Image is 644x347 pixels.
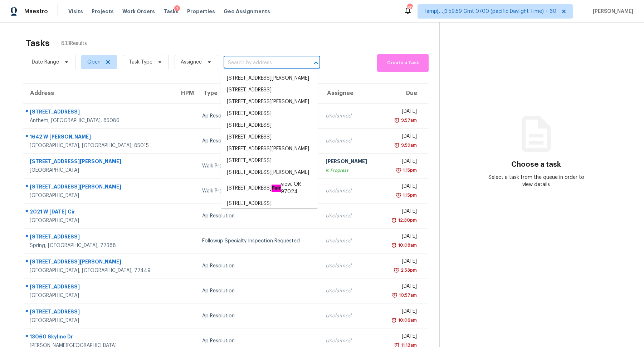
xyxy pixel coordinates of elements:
div: [PERSON_NAME] [326,158,374,167]
li: [STREET_ADDRESS][PERSON_NAME] [221,72,318,84]
span: Projects [92,8,114,15]
div: [DATE] [385,158,417,167]
span: Create a Task [381,59,425,67]
div: [GEOGRAPHIC_DATA] [30,192,168,199]
div: [GEOGRAPHIC_DATA] [30,292,168,299]
div: Unclaimed [326,312,374,320]
span: Tamp[…]3:59:59 Gmt 0700 (pacific Daylight Time) + 60 [424,8,556,15]
img: Overdue Alarm Icon [394,117,400,124]
div: [DATE] [385,133,417,142]
li: [STREET_ADDRESS][PERSON_NAME] [221,143,318,155]
span: [PERSON_NAME] [590,8,633,15]
div: 10:08am [397,242,417,249]
h3: Choose a task [511,161,561,168]
div: 2:53pm [399,267,417,274]
div: Ap Resolution [202,212,314,220]
div: In Progress [326,167,374,174]
li: [STREET_ADDRESS] [221,155,318,167]
div: [STREET_ADDRESS][PERSON_NAME] [30,258,168,267]
img: Overdue Alarm Icon [391,317,397,324]
div: Unclaimed [326,112,374,120]
div: Ap Resolution [202,287,314,295]
div: Unclaimed [326,287,374,295]
div: Ap Resolution [202,312,314,320]
button: Create a Task [377,54,429,72]
div: Followup Specialty Inspection Requested [202,237,314,245]
div: [GEOGRAPHIC_DATA] [30,167,168,174]
li: [STREET_ADDRESS] view, OR 97024 [221,178,318,198]
div: Unclaimed [326,187,374,195]
li: [STREET_ADDRESS][PERSON_NAME] [221,167,318,178]
div: [STREET_ADDRESS][PERSON_NAME] [30,158,168,167]
img: Overdue Alarm Icon [394,267,399,274]
button: Close [311,58,321,68]
img: Overdue Alarm Icon [396,167,401,174]
div: [STREET_ADDRESS] [30,233,168,242]
span: Geo Assignments [224,8,270,15]
div: 1642 W [PERSON_NAME] [30,133,168,142]
div: [DATE] [385,333,417,342]
div: [GEOGRAPHIC_DATA], [GEOGRAPHIC_DATA], 85015 [30,142,168,149]
img: Overdue Alarm Icon [391,242,397,249]
span: Maestro [24,8,48,15]
div: 691 [407,4,412,11]
th: Type [196,84,320,104]
div: Unclaimed [326,212,374,220]
div: Walk Proposed [202,162,314,170]
div: Ap Resolution [202,137,314,145]
span: Date Range [32,59,59,66]
div: Spring, [GEOGRAPHIC_DATA], 77388 [30,242,168,249]
ah_el_jm_1744357264141: Fair [272,185,281,192]
div: [GEOGRAPHIC_DATA] [30,217,168,224]
div: Walk Proposed [202,187,314,195]
li: [STREET_ADDRESS] [221,198,318,210]
div: [GEOGRAPHIC_DATA], [GEOGRAPHIC_DATA], 77449 [30,267,168,274]
th: HPM [174,84,196,104]
div: [DATE] [385,208,417,217]
th: Assignee [320,84,380,104]
span: Tasks [164,9,179,14]
div: 10:57am [397,292,417,299]
li: [STREET_ADDRESS][PERSON_NAME] [221,96,318,108]
th: Due [380,84,428,104]
div: [DATE] [385,233,417,242]
div: [DATE] [385,283,417,292]
div: [STREET_ADDRESS] [30,283,168,292]
span: Visits [68,8,83,15]
div: [DATE] [385,308,417,317]
div: [STREET_ADDRESS] [30,308,168,317]
th: Address [23,84,174,104]
div: Ap Resolution [202,337,314,345]
div: Unclaimed [326,337,374,345]
div: Ap Resolution [202,112,314,120]
div: [STREET_ADDRESS] [30,108,168,117]
div: [DATE] [385,258,417,267]
div: 1:15pm [401,167,417,174]
span: Properties [187,8,215,15]
div: 9:59am [400,142,417,149]
li: [STREET_ADDRESS] [221,120,318,131]
img: Overdue Alarm Icon [394,142,400,149]
div: [DATE] [385,108,417,117]
div: 9:57am [400,117,417,124]
div: [DATE] [385,183,417,192]
img: Overdue Alarm Icon [392,292,397,299]
div: [STREET_ADDRESS][PERSON_NAME] [30,183,168,192]
div: 13060 Skyline Dr [30,333,168,342]
li: [STREET_ADDRESS] [221,108,318,120]
div: Ap Resolution [202,262,314,270]
div: Anthem, [GEOGRAPHIC_DATA], 85086 [30,117,168,124]
span: Open [87,59,101,66]
img: Overdue Alarm Icon [396,192,401,199]
div: Unclaimed [326,262,374,270]
div: 2021 W [DATE] Cir [30,208,168,217]
span: Task Type [129,59,152,66]
div: Select a task from the queue in order to view details [488,174,585,188]
span: Work Orders [122,8,155,15]
div: 7 [174,5,180,12]
div: 1:15pm [401,192,417,199]
div: [GEOGRAPHIC_DATA] [30,317,168,324]
img: Overdue Alarm Icon [391,217,397,224]
span: 833 Results [61,40,87,47]
div: Unclaimed [326,237,374,245]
